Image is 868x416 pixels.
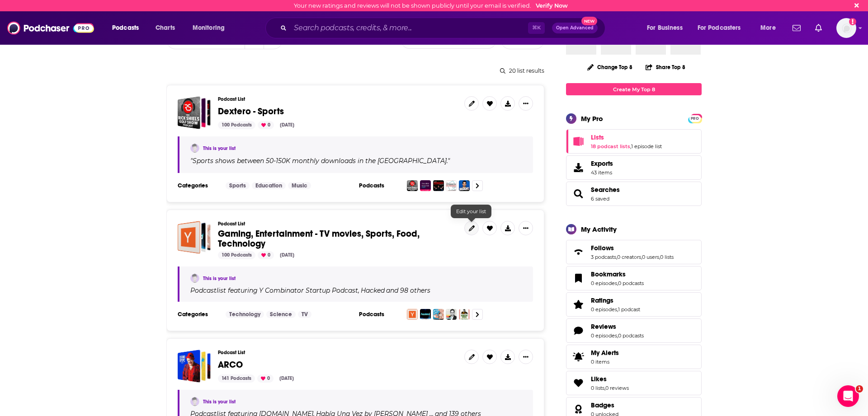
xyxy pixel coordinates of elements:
button: Change Top 8 [582,61,638,73]
div: Podcast list featuring [190,286,522,294]
span: Ratings [566,292,702,317]
span: Badges [591,401,614,409]
a: Megaphone [190,397,199,406]
a: Searches [591,186,620,194]
a: 1 episode list [631,143,662,150]
span: ARCO [218,359,243,370]
span: , [641,254,642,260]
a: Charts [150,21,180,35]
a: Gaming, Entertainment - TV movies, Sports, Food, Technology [178,221,211,254]
a: 0 podcasts [618,280,644,286]
span: Searches [566,182,702,206]
a: Dextero - Sports [218,107,284,117]
span: Likes [591,375,607,383]
a: This is your list [203,145,236,151]
a: My Alerts [566,345,702,369]
a: Sports [226,182,250,189]
a: ARCO [218,360,243,370]
p: and 98 others [386,286,430,294]
span: " " [190,157,450,165]
span: Likes [566,371,702,395]
a: Show notifications dropdown [811,20,826,36]
span: My Alerts [569,351,587,363]
h4: Y Combinator Startup Podcast [259,287,358,294]
span: Reviews [566,318,702,343]
img: Megaphone [190,144,199,153]
a: Badges [569,403,587,416]
a: 0 episodes [591,332,617,339]
div: 0 [258,121,274,129]
span: My Alerts [591,349,619,357]
a: Searches [569,187,587,200]
span: Ratings [591,296,613,304]
h3: Podcast List [218,350,457,355]
div: 100 Podcasts [218,251,255,259]
div: Edit your list [451,205,491,218]
a: Verify Now [536,2,568,9]
span: 1 [856,385,863,393]
a: Bookmarks [569,272,587,285]
span: Dextero - Sports [178,96,211,129]
img: Y Combinator Startup Podcast [407,309,418,320]
button: Show More Button [519,350,533,364]
a: Ratings [569,298,587,311]
a: 3 podcasts [591,254,616,260]
span: Monitoring [193,22,225,34]
span: Exports [569,161,587,174]
div: [DATE] [276,374,297,383]
h4: Hacked [361,287,385,294]
img: The Strength Running Podcast [446,180,457,191]
a: Music [288,182,311,189]
span: Exports [591,159,613,168]
img: Insight with Chris Van Vliet [459,180,470,191]
span: For Podcasters [698,22,741,34]
h3: Podcasts [359,182,400,189]
h3: Categories [178,182,218,189]
span: Bookmarks [566,266,702,290]
a: Likes [569,377,587,389]
div: My Activity [581,225,617,234]
span: Dextero - Sports [218,106,284,117]
div: Your new ratings and reviews will not be shown publicly until your email is verified. [294,2,568,9]
div: 141 Podcasts [218,374,255,383]
span: , [659,254,660,260]
img: The Rick Shiels Golf Show [407,180,418,191]
h3: Podcast List [218,96,457,102]
span: Follows [591,244,614,252]
a: Follows [591,244,674,252]
span: Podcasts [112,22,139,34]
a: This is your list [203,276,236,281]
button: open menu [692,21,754,35]
h3: Podcasts [359,311,400,318]
span: Lists [566,129,702,154]
button: Share Top 8 [645,58,686,76]
span: Lists [591,133,604,141]
span: 43 items [591,169,613,176]
a: Exports [566,155,702,180]
span: Logged in as MegaphoneSupport [836,18,856,38]
img: You're Welcome! With Chael Sonnen [433,180,444,191]
a: Follows [569,246,587,258]
a: ARCO [178,350,211,383]
a: TV [298,311,311,318]
a: Education [252,182,286,189]
img: Happy Sad Confused [446,309,457,320]
button: Show More Button [519,96,533,111]
a: Podchaser - Follow, Share and Rate Podcasts [7,19,94,37]
a: 0 users [642,254,659,260]
a: Show notifications dropdown [789,20,804,36]
a: Y Combinator Startup Podcast [258,287,358,294]
button: Show profile menu [836,18,856,38]
span: , [616,254,617,260]
span: , [358,286,359,294]
a: PRO [689,115,700,122]
span: Gaming, Entertainment - TV movies, Sports, Food, Technology [218,228,420,249]
a: 18 podcast lists [591,143,630,150]
a: Science [266,311,296,318]
a: 0 lists [591,385,604,391]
